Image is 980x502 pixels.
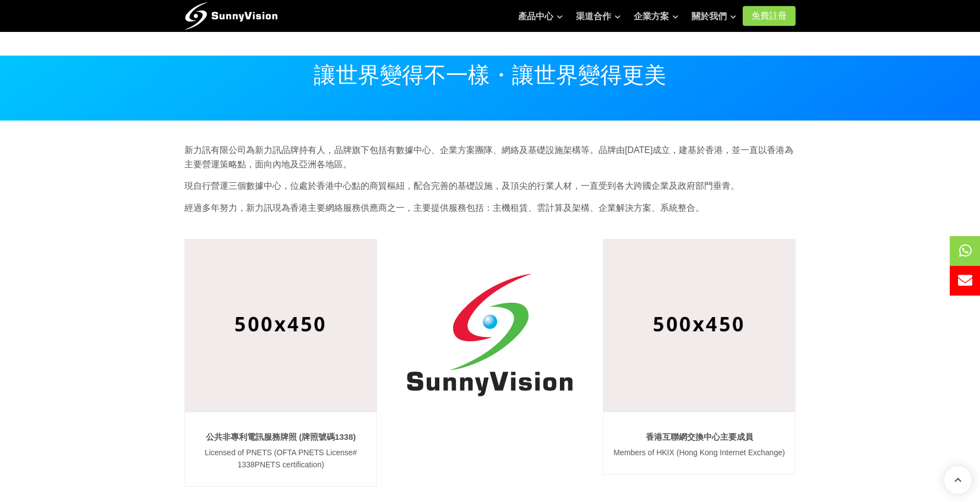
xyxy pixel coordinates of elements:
[184,201,796,215] p: 經過多年努力，新力訊現為香港主要網絡服務供應商之一，主要提供服務包括：主機租賃、雲計算及架構、企業解決方案、系統整合。
[185,239,377,412] img: Image Description
[206,432,356,441] a: 公共非專利電訊服務牌照 (牌照號碼1338)
[743,6,796,26] a: 免費註冊
[576,6,620,28] a: 渠道合作
[646,432,753,441] a: 香港互聯網交換中心主要成員
[603,239,795,412] img: Image Description
[634,6,678,28] a: 企業方案
[611,446,787,459] p: Members of HKIX (Hong Kong Internet Exchange)
[184,179,796,193] p: 現自行營運三個數據中心，位處於香港中心點的商貿樞紐，配合完善的基礎設施，及頂尖的行業人材，一直受到各大跨國企業及政府部門垂青。
[394,239,586,432] img: SunnyVision
[184,64,796,86] p: 讓世界變得不一樣・讓世界變得更美
[692,6,736,28] a: 關於我們
[193,446,369,471] p: Licensed of PNETS (OFTA PNETS License# 1338PNETS certification)
[518,6,563,28] a: 產品中心
[184,143,796,171] p: 新力訊有限公司為新力訊品牌持有人，品牌旗下包括有數據中心、企業方案團隊、網絡及基礎設施架構等。品牌由[DATE]成立，建基於香港，並一直以香港為主要營運策略點，面向內地及亞洲各地區。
